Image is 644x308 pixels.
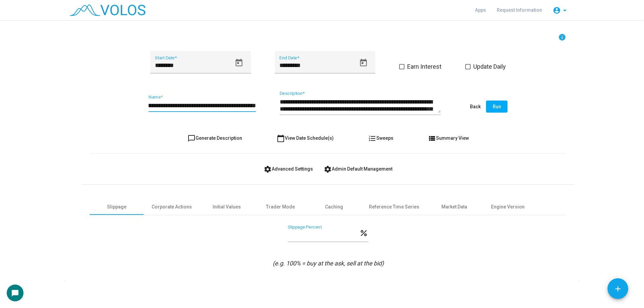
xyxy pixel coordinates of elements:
span: Request Information [497,7,542,13]
span: Sweeps [368,135,393,141]
mat-icon: settings [324,165,332,173]
span: Run [493,104,501,109]
span: Apps [475,7,486,13]
mat-icon: percent [359,228,368,236]
button: Summary View [423,132,474,144]
div: Slippage [107,203,126,210]
span: Advanced Settings [264,166,313,172]
button: Admin Default Management [318,163,398,175]
div: Trader Mode [266,203,295,210]
mat-icon: arrow_drop_down [561,6,569,14]
button: Advanced Settings [258,163,318,175]
div: Reference Time Series [369,203,419,210]
mat-icon: settings [264,165,272,173]
div: Engine Version [491,203,525,210]
span: Summary View [428,135,469,141]
mat-icon: account_circle [553,6,561,14]
mat-icon: format_list_numbered [368,134,376,142]
a: Apps [470,4,491,16]
mat-icon: add [613,285,622,293]
mat-icon: chat_bubble_outline [187,134,196,142]
button: Add icon [607,278,628,299]
a: Request Information [491,4,547,16]
i: (e.g. 100% = buy at the ask, sell at the bid) [273,260,384,267]
span: Back [470,104,481,109]
button: Sweeps [363,132,399,144]
mat-icon: calendar_today [277,134,285,142]
span: Generate Description [187,135,242,141]
mat-icon: chat_bubble [11,289,19,297]
button: Run [486,101,507,113]
mat-icon: info [558,33,566,41]
span: Update Daily [473,63,506,71]
button: Generate Description [182,132,248,144]
button: Back [465,101,486,113]
div: Corporate Actions [152,203,192,210]
span: Earn Interest [407,63,441,71]
button: Open calendar [231,55,247,70]
mat-icon: view_list [428,134,436,142]
div: Market Data [441,203,467,210]
button: View Date Schedule(s) [271,132,339,144]
div: Caching [325,203,343,210]
span: View Date Schedule(s) [277,135,334,141]
div: Initial Values [213,203,241,210]
button: Open calendar [356,55,371,70]
span: Admin Default Management [324,166,392,172]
